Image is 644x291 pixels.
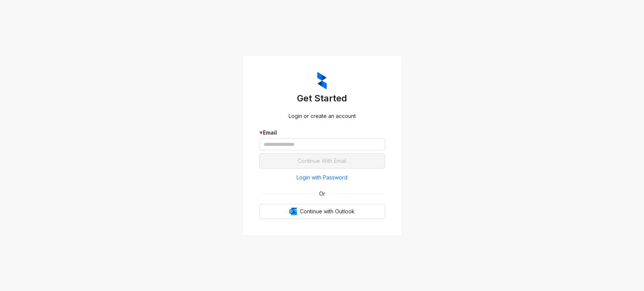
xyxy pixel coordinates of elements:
button: Continue With Email [259,153,385,168]
span: Continue with Outlook [300,207,355,216]
h3: Get Started [259,92,385,104]
div: Login or create an account [259,112,385,120]
div: Email [259,129,385,137]
button: OutlookContinue with Outlook [259,204,385,219]
span: Login with Password [297,173,347,182]
button: Login with Password [259,172,385,184]
span: Or [314,190,330,198]
img: ZumaIcon [317,72,327,89]
img: Outlook [289,208,297,215]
